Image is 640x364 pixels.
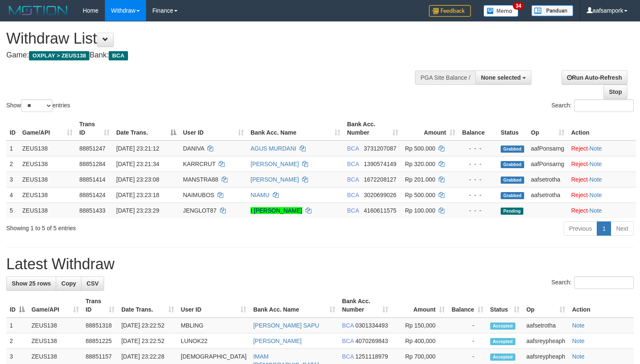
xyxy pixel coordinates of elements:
[28,317,82,333] td: ZEUS138
[347,176,359,183] span: BCA
[364,207,397,214] span: Copy 4160611575 to clipboard
[562,70,627,85] a: Run Auto-Refresh
[523,333,569,349] td: aafsreypheaph
[487,294,523,317] th: Status: activate to sort column ascending
[490,354,515,361] span: Accepted
[79,176,105,183] span: 88851414
[392,317,448,333] td: Rp 150,000
[183,145,204,152] span: DANIVA
[116,207,159,214] span: [DATE] 23:23:29
[528,140,568,156] td: aafPonsarng
[355,353,388,360] span: Copy 1251118979 to clipboard
[118,294,178,317] th: Date Trans.: activate to sort column ascending
[12,280,51,287] span: Show 25 rows
[501,192,524,199] span: Grabbed
[251,161,299,167] a: [PERSON_NAME]
[82,294,118,317] th: Trans ID: activate to sort column ascending
[81,276,104,291] a: CSV
[531,5,573,16] img: panduan.png
[405,176,435,183] span: Rp 201.000
[6,172,19,187] td: 3
[21,99,52,112] select: Showentries
[19,117,76,140] th: Game/API: activate to sort column ascending
[568,187,636,203] td: ·
[116,192,159,198] span: [DATE] 23:23:18
[528,117,568,140] th: Op: activate to sort column ascending
[528,172,568,187] td: aafsetrotha
[568,156,636,172] td: ·
[6,203,19,218] td: 5
[28,294,82,317] th: Game/API: activate to sort column ascending
[405,192,435,198] span: Rp 500.000
[250,294,338,317] th: Bank Acc. Name: activate to sort column ascending
[590,145,602,152] a: Note
[497,117,528,140] th: Status
[568,140,636,156] td: ·
[574,99,634,112] input: Search:
[19,187,76,203] td: ZEUS138
[19,156,76,172] td: ZEUS138
[513,2,524,10] span: 34
[180,117,247,140] th: User ID: activate to sort column ascending
[590,192,602,198] a: Note
[79,161,105,167] span: 88851284
[82,317,118,333] td: 88851318
[462,160,494,168] div: - - -
[448,333,487,349] td: -
[364,145,397,152] span: Copy 3731207087 to clipboard
[6,117,19,140] th: ID
[109,51,128,60] span: BCA
[6,333,28,349] td: 2
[118,317,178,333] td: [DATE] 23:22:52
[183,161,216,167] span: KARRCRUT
[571,207,588,214] a: Reject
[402,117,459,140] th: Amount: activate to sort column ascending
[6,156,19,172] td: 2
[118,333,178,349] td: [DATE] 23:22:52
[6,221,260,232] div: Showing 1 to 5 of 5 entries
[116,176,159,183] span: [DATE] 23:23:08
[342,353,354,360] span: BCA
[76,117,113,140] th: Trans ID: activate to sort column ascending
[251,176,299,183] a: [PERSON_NAME]
[342,338,354,344] span: BCA
[116,161,159,167] span: [DATE] 23:21:34
[571,192,588,198] a: Reject
[392,333,448,349] td: Rp 400,000
[6,317,28,333] td: 1
[6,51,418,60] h4: Game: Bank:
[178,317,250,333] td: MBLING
[392,294,448,317] th: Amount: activate to sort column ascending
[6,256,634,273] h1: Latest Withdraw
[429,5,471,17] img: Feedback.jpg
[551,276,634,289] label: Search:
[364,176,397,183] span: Copy 1672208127 to clipboard
[113,117,180,140] th: Date Trans.: activate to sort column descending
[178,333,250,349] td: LUNOK22
[344,117,402,140] th: Bank Acc. Number: activate to sort column ascending
[572,353,585,360] a: Note
[571,176,588,183] a: Reject
[251,192,269,198] a: NIAMU
[6,140,19,156] td: 1
[339,294,392,317] th: Bank Acc. Number: activate to sort column ascending
[28,333,82,349] td: ZEUS138
[481,74,521,81] span: None selected
[568,172,636,187] td: ·
[501,208,523,215] span: Pending
[528,187,568,203] td: aafsetrotha
[79,145,105,152] span: 88851247
[253,338,301,344] a: [PERSON_NAME]
[6,187,19,203] td: 4
[183,176,218,183] span: MANSTRA88
[355,338,388,344] span: Copy 4070269843 to clipboard
[490,322,515,330] span: Accepted
[501,146,524,153] span: Grabbed
[178,294,250,317] th: User ID: activate to sort column ascending
[405,145,435,152] span: Rp 500.000
[19,172,76,187] td: ZEUS138
[251,145,296,152] a: AGUS MURDANI
[448,294,487,317] th: Balance: activate to sort column ascending
[347,192,359,198] span: BCA
[501,177,524,184] span: Grabbed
